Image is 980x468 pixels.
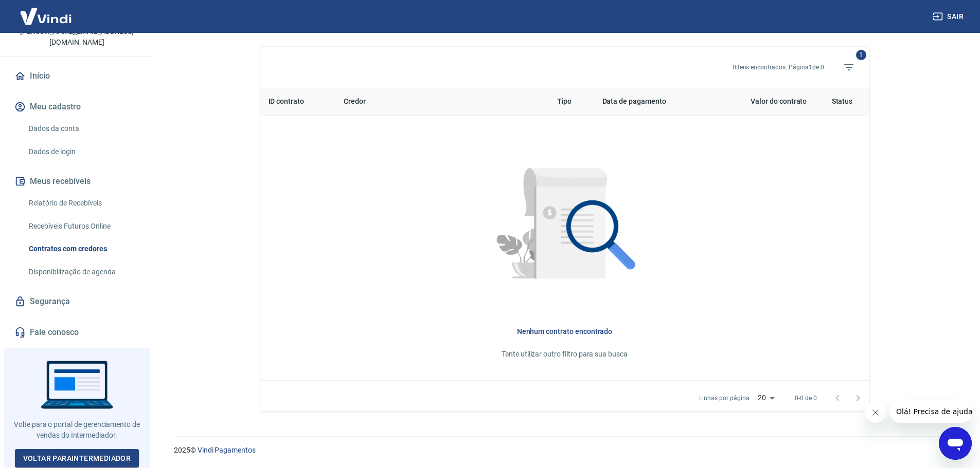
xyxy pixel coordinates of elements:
[198,446,256,454] a: Vindi Pagamentos
[815,88,869,116] th: Status
[865,402,886,423] iframe: Fechar mensagem
[931,7,968,26] button: Sair
[260,88,336,116] th: ID contrato
[25,193,141,214] a: Relatório de Recebíveis
[6,7,86,15] span: Olá! Precisa de ajuda?
[470,132,660,322] img: Nenhum item encontrado
[12,170,141,193] button: Meus recebíveis
[594,88,710,116] th: Data de pagamento
[12,96,141,118] button: Meu cadastro
[890,400,972,423] iframe: Mensagem da empresa
[754,390,778,405] div: 20
[8,26,146,48] p: [PERSON_NAME][EMAIL_ADDRESS][DOMAIN_NAME]
[699,394,749,403] p: Linhas por página
[25,216,141,237] a: Recebíveis Futuros Online
[277,326,853,336] h6: Nenhum contrato encontrado
[795,394,817,403] p: 0-0 de 0
[549,88,594,116] th: Tipo
[25,141,141,162] a: Dados de login
[25,261,141,283] a: Disponibilização de agenda
[335,88,548,116] th: Credor
[12,65,141,87] a: Início
[939,427,972,460] iframe: Botão para abrir a janela de mensagens
[733,63,824,72] p: 0 itens encontrados. Página 1 de 0
[25,238,141,259] a: Contratos com credores
[12,321,141,344] a: Fale conosco
[25,118,141,139] a: Dados da conta
[502,350,628,358] span: Tente utilizar outro filtro para sua busca
[836,55,861,80] span: Filtros
[710,88,815,116] th: Valor do contrato
[174,445,955,456] p: 2025 ©
[12,290,141,313] a: Segurança
[15,449,139,468] a: Voltar paraIntermediador
[856,50,866,60] span: 1
[12,1,79,32] img: Vindi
